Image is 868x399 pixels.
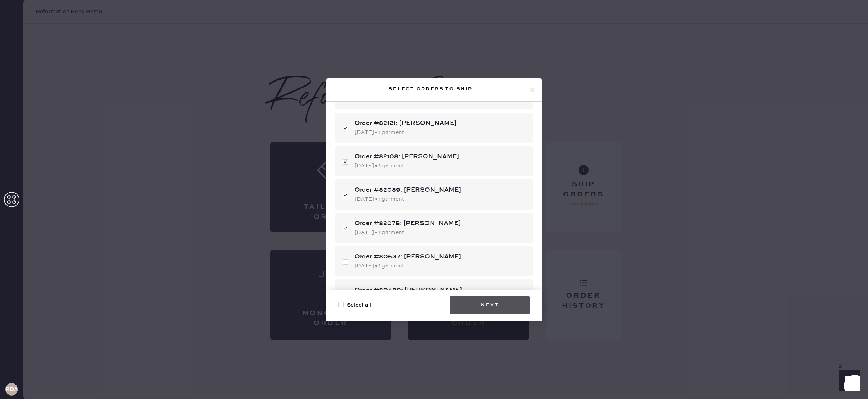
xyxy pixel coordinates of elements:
iframe: Front Chat [831,364,865,397]
div: Order #82089: [PERSON_NAME] [355,186,527,195]
h3: RBA [5,387,18,392]
div: Order #82121: [PERSON_NAME] [355,119,527,128]
div: [DATE] • 1 garment [355,195,527,203]
div: [DATE] • 1 garment [355,262,527,270]
span: Select all [347,301,371,309]
div: Order #82108: [PERSON_NAME] [355,152,527,161]
div: [DATE] • 1 garment [355,128,527,137]
div: [DATE] • 1 garment [355,161,527,170]
div: Order #80637: [PERSON_NAME] [355,252,527,262]
div: Select orders to ship [332,85,529,94]
div: Order #82075: [PERSON_NAME] [355,219,527,228]
button: Next [450,296,530,314]
div: Order #80480: [PERSON_NAME] [355,286,527,295]
div: [DATE] • 1 garment [355,228,527,237]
